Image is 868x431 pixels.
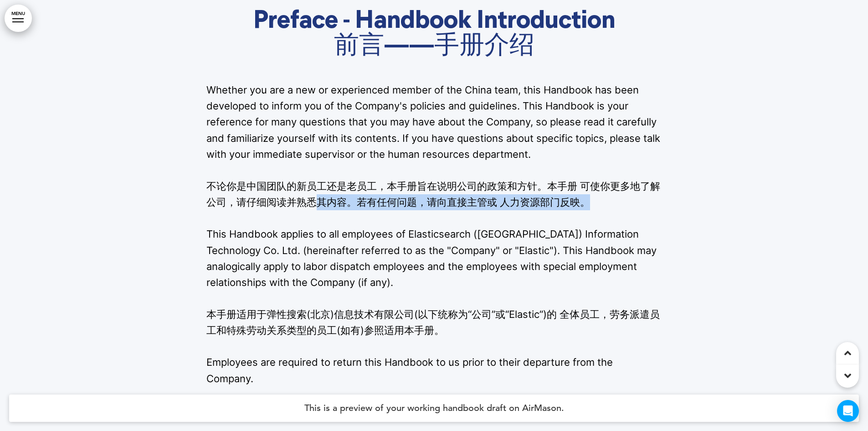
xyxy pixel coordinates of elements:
[9,395,859,422] h4: This is a preview of your working handbook draft on AirMason.
[206,178,662,210] p: 不论你是中国团队的新员工还是老员工，本手册旨在说明公司的政策和方针。本手册 可使你更多地了解公司，请仔细阅读并熟悉其内容。若有任何问题，请向直接主管或 人力资源部门反映。
[334,34,534,59] span: 前言——手册介绍
[206,354,662,386] p: Employees are required to return this Handbook to us prior to their departure from the Company.
[837,400,859,422] div: Open Intercom Messenger
[5,5,32,32] a: MENU
[206,226,662,291] p: This Handbook applies to all employees of Elasticsearch ([GEOGRAPHIC_DATA]) Information Technolog...
[206,306,662,338] p: 本手册适用于弹性搜索(北京)信息技术有限公司(以下统称为“公司”或“Elastic”)的 全体员工，劳务派遣员工和特殊劳动关系类型的员工(如有)参照适用本手册。
[253,9,615,34] span: Preface - Handbook Introduction
[206,82,662,162] p: Whether you are a new or experienced member of the China team, this Handbook has been developed t...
